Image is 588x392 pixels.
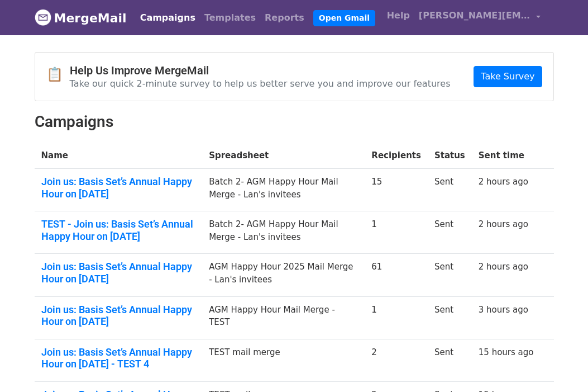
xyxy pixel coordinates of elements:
[479,347,534,357] a: 15 hours ago
[35,9,51,26] img: MergeMail logo
[41,261,196,285] a: Join us: Basis Set’s Annual Happy Hour on [DATE]
[313,10,375,26] a: Open Gmail
[35,112,554,131] h2: Campaigns
[202,254,365,296] td: AGM Happy Hour 2025 Mail Merge - Lan's invitees
[41,304,196,328] a: Join us: Basis Set’s Annual Happy Hour on [DATE]
[365,143,428,169] th: Recipients
[428,143,472,169] th: Status
[428,169,472,211] td: Sent
[202,339,365,381] td: TEST mail merge
[479,219,528,229] a: 2 hours ago
[70,78,451,89] p: Take our quick 2-minute survey to help us better serve you and improve our features
[136,7,200,29] a: Campaigns
[428,211,472,254] td: Sent
[474,66,542,87] a: Take Survey
[414,4,545,31] a: [PERSON_NAME][EMAIL_ADDRESS][DOMAIN_NAME]
[35,6,127,30] a: MergeMail
[479,177,528,187] a: 2 hours ago
[428,296,472,339] td: Sent
[365,339,428,381] td: 2
[46,67,70,83] span: 📋
[472,143,541,169] th: Sent time
[200,7,260,29] a: Templates
[479,262,528,272] a: 2 hours ago
[383,4,414,27] a: Help
[260,7,309,29] a: Reports
[70,64,451,77] h4: Help Us Improve MergeMail
[365,169,428,211] td: 15
[428,339,472,381] td: Sent
[35,143,203,169] th: Name
[365,254,428,296] td: 61
[41,176,196,200] a: Join us: Basis Set’s Annual Happy Hour on [DATE]
[419,9,530,22] span: [PERSON_NAME][EMAIL_ADDRESS][DOMAIN_NAME]
[365,296,428,339] td: 1
[202,211,365,254] td: Batch 2- AGM Happy Hour Mail Merge - Lan's invitees
[365,211,428,254] td: 1
[202,169,365,211] td: Batch 2- AGM Happy Hour Mail Merge - Lan's invitees
[41,218,196,242] a: TEST - Join us: Basis Set’s Annual Happy Hour on [DATE]
[479,305,528,315] a: 3 hours ago
[428,254,472,296] td: Sent
[41,346,196,370] a: Join us: Basis Set’s Annual Happy Hour on [DATE] - TEST 4
[202,143,365,169] th: Spreadsheet
[202,296,365,339] td: AGM Happy Hour Mail Merge - TEST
